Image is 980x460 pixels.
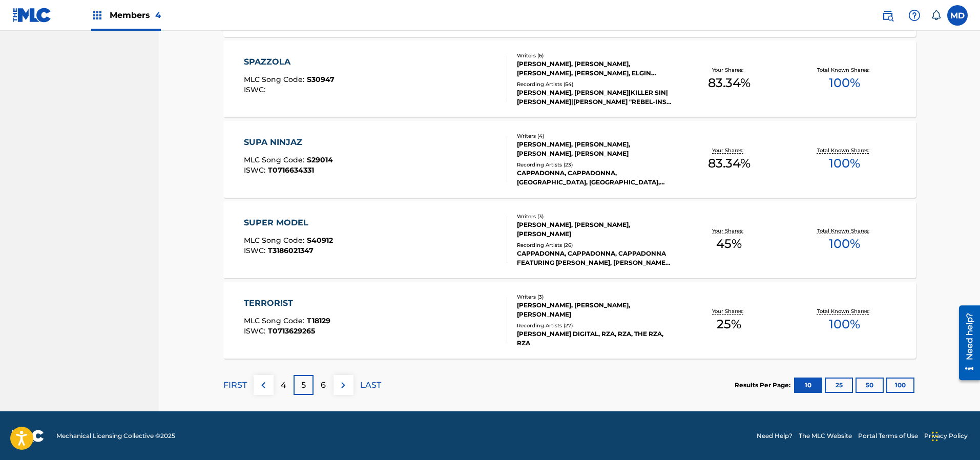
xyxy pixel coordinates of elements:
[517,88,672,107] div: [PERSON_NAME], [PERSON_NAME]|KILLER SIN|[PERSON_NAME]|[PERSON_NAME] "REBEL-INS." HUNTER|STREETLIF...
[244,136,333,149] div: SUPA NINJAZ
[517,322,672,329] div: Recording Artists ( 27 )
[825,378,853,393] button: 25
[517,241,672,249] div: Recording Artists ( 26 )
[904,5,925,26] div: Help
[817,307,872,315] p: Total Known Shares:
[829,315,860,333] span: 100 %
[712,307,746,315] p: Your Shares:
[799,431,852,441] a: The MLC Website
[281,379,286,391] p: 4
[708,74,750,92] span: 83.34 %
[886,378,914,393] button: 100
[517,293,672,301] div: Writers ( 3 )
[517,59,672,78] div: [PERSON_NAME], [PERSON_NAME], [PERSON_NAME], [PERSON_NAME], ELGIN [PERSON_NAME], [PERSON_NAME]
[223,201,916,278] a: SUPER MODELMLC Song Code:S40912ISWC:T3186021347Writers (3)[PERSON_NAME], [PERSON_NAME], [PERSON_N...
[517,80,672,88] div: Recording Artists ( 54 )
[717,315,741,333] span: 25 %
[223,282,916,359] a: TERRORISTMLC Song Code:T18129ISWC:T0713629265Writers (3)[PERSON_NAME], [PERSON_NAME], [PERSON_NAM...
[517,161,672,169] div: Recording Artists ( 23 )
[268,326,315,336] span: T0713629265
[712,66,746,74] p: Your Shares:
[817,66,872,74] p: Total Known Shares:
[244,297,330,309] div: TERRORIST
[932,421,938,452] div: Drag
[244,246,268,255] span: ISWC :
[829,74,860,92] span: 100 %
[829,235,860,253] span: 100 %
[517,140,672,158] div: [PERSON_NAME], [PERSON_NAME], [PERSON_NAME], [PERSON_NAME]
[931,10,941,20] div: Notifications
[858,431,918,441] a: Portal Terms of Use
[908,9,921,22] img: help
[517,169,672,187] div: CAPPADONNA, CAPPADONNA, [GEOGRAPHIC_DATA], [GEOGRAPHIC_DATA], [GEOGRAPHIC_DATA]
[268,246,314,255] span: T3186021347
[882,9,894,22] img: search
[244,155,307,164] span: MLC Song Code :
[337,379,349,391] img: right
[817,227,872,235] p: Total Known Shares:
[268,165,314,175] span: T0716634331
[244,75,307,84] span: MLC Song Code :
[716,235,742,253] span: 45 %
[878,5,898,26] a: Public Search
[307,155,333,164] span: S29014
[817,147,872,154] p: Total Known Shares:
[223,379,247,391] p: FIRST
[517,132,672,140] div: Writers ( 4 )
[856,378,884,393] button: 50
[712,147,746,154] p: Your Shares:
[924,431,968,441] a: Privacy Policy
[757,431,793,441] a: Need Help?
[12,430,44,442] img: logo
[929,411,980,460] iframe: Chat Widget
[91,9,103,22] img: Top Rightsholders
[257,379,269,391] img: left
[110,9,161,21] span: Members
[951,302,980,384] iframe: Resource Center
[735,381,793,390] p: Results Per Page:
[244,217,333,229] div: SUPER MODEL
[307,75,335,84] span: S30947
[244,326,268,336] span: ISWC :
[712,227,746,235] p: Your Shares:
[517,329,672,348] div: [PERSON_NAME] DIGITAL, RZA, RZA, THE RZA, RZA
[244,236,307,245] span: MLC Song Code :
[947,5,968,26] div: User Menu
[155,10,161,20] span: 4
[307,316,330,325] span: T18129
[360,379,381,391] p: LAST
[517,249,672,267] div: CAPPADONNA, CAPPADONNA, CAPPADONNA FEATURING [PERSON_NAME], [PERSON_NAME], CAPPADONNA
[321,379,326,391] p: 6
[244,56,335,68] div: SPAZZOLA
[708,154,750,173] span: 83.34 %
[223,40,916,117] a: SPAZZOLAMLC Song Code:S30947ISWC:Writers (6)[PERSON_NAME], [PERSON_NAME], [PERSON_NAME], [PERSON_...
[223,121,916,198] a: SUPA NINJAZMLC Song Code:S29014ISWC:T0716634331Writers (4)[PERSON_NAME], [PERSON_NAME], [PERSON_N...
[517,213,672,220] div: Writers ( 3 )
[829,154,860,173] span: 100 %
[517,52,672,59] div: Writers ( 6 )
[12,8,52,23] img: MLC Logo
[307,236,333,245] span: S40912
[794,378,822,393] button: 10
[517,301,672,319] div: [PERSON_NAME], [PERSON_NAME], [PERSON_NAME]
[244,316,307,325] span: MLC Song Code :
[301,379,306,391] p: 5
[517,220,672,239] div: [PERSON_NAME], [PERSON_NAME], [PERSON_NAME]
[244,165,268,175] span: ISWC :
[244,85,268,94] span: ISWC :
[56,431,175,441] span: Mechanical Licensing Collective © 2025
